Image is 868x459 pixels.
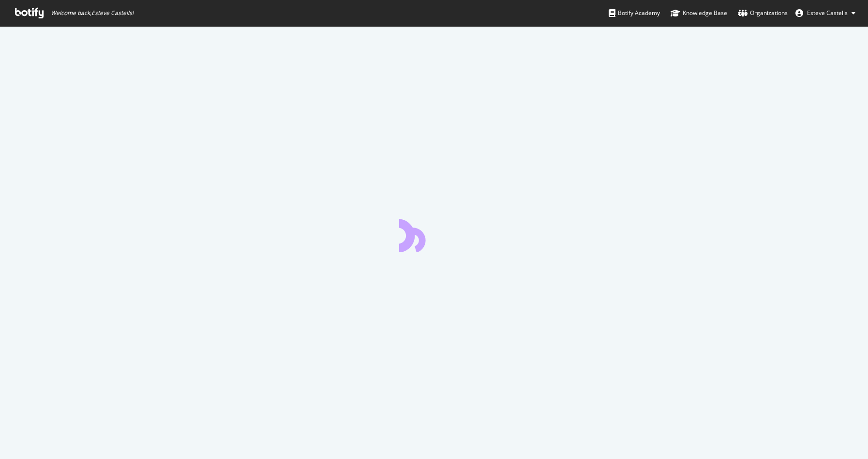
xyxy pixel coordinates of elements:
[788,5,863,21] button: Esteve Castells
[51,9,134,17] span: Welcome back, Esteve Castells !
[399,217,469,252] div: animation
[609,8,660,18] div: Botify Academy
[738,8,788,18] div: Organizations
[807,9,848,17] span: Esteve Castells
[671,8,727,18] div: Knowledge Base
